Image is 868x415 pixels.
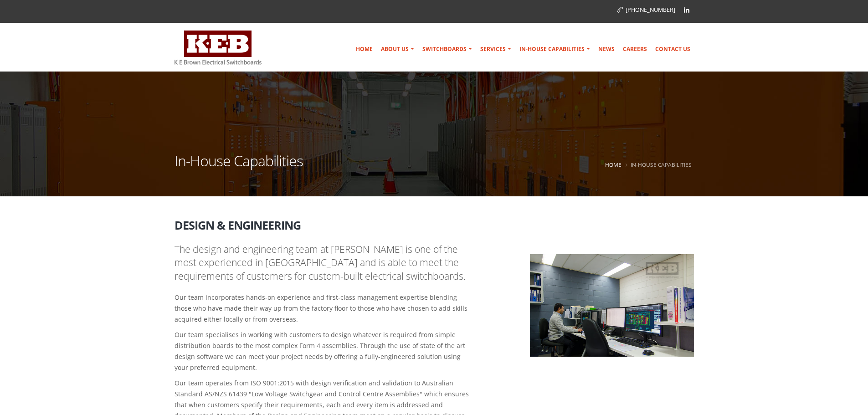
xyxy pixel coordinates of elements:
p: Our team incorporates hands-on experience and first-class management expertise blending those who... [175,292,472,325]
a: About Us [377,40,418,58]
a: Home [352,40,376,58]
a: Linkedin [680,3,693,17]
a: In-house Capabilities [516,40,594,58]
a: Contact Us [652,40,694,58]
p: Our team specialises in working with customers to design whatever is required from simple distrib... [175,329,472,373]
a: [PHONE_NUMBER] [617,6,675,14]
a: Services [477,40,515,58]
h1: In-House Capabilities [175,154,303,179]
a: Home [605,161,621,168]
img: K E Brown Electrical Switchboards [175,31,262,65]
h2: Design & Engineering [175,212,694,231]
a: Switchboards [419,40,476,58]
li: In-House Capabilities [623,159,692,170]
a: News [595,40,618,58]
a: Careers [619,40,651,58]
p: The design and engineering team at [PERSON_NAME] is one of the most experienced in [GEOGRAPHIC_DA... [175,243,472,283]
